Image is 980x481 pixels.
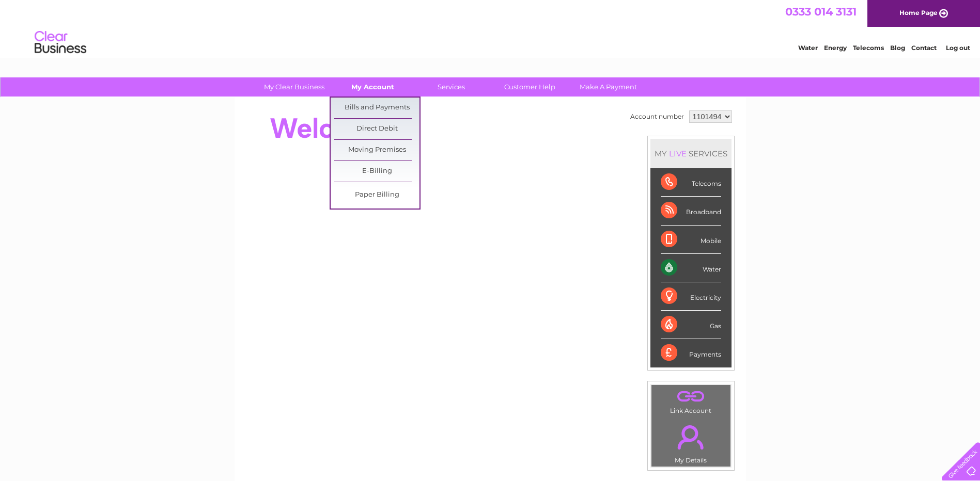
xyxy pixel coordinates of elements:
[661,254,721,282] div: Water
[409,77,494,97] a: Services
[566,77,651,97] a: Make A Payment
[667,149,689,158] div: LIVE
[628,108,687,125] td: Account number
[824,44,847,52] a: Energy
[246,6,735,50] div: Clear Business is a trading name of Verastar Limited (registered in [GEOGRAPHIC_DATA] No. 3667643...
[890,44,905,52] a: Blog
[654,388,728,406] a: .
[252,77,337,97] a: My Clear Business
[650,139,732,168] div: MY SERVICES
[654,419,728,455] a: .
[661,282,721,311] div: Electricity
[487,77,572,97] a: Customer Help
[334,161,419,182] a: E-Billing
[911,44,937,52] a: Contact
[334,140,419,161] a: Moving Premises
[946,44,970,52] a: Log out
[661,311,721,339] div: Gas
[661,197,721,225] div: Broadband
[661,226,721,254] div: Mobile
[651,384,731,417] td: Link Account
[661,168,721,197] div: Telecoms
[330,77,415,97] a: My Account
[651,416,731,467] td: My Details
[661,339,721,367] div: Payments
[34,27,87,58] img: logo.png
[334,119,419,139] a: Direct Debit
[853,44,884,52] a: Telecoms
[785,5,857,18] a: 0333 014 3131
[334,98,419,118] a: Bills and Payments
[334,185,419,205] a: Paper Billing
[798,44,818,52] a: Water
